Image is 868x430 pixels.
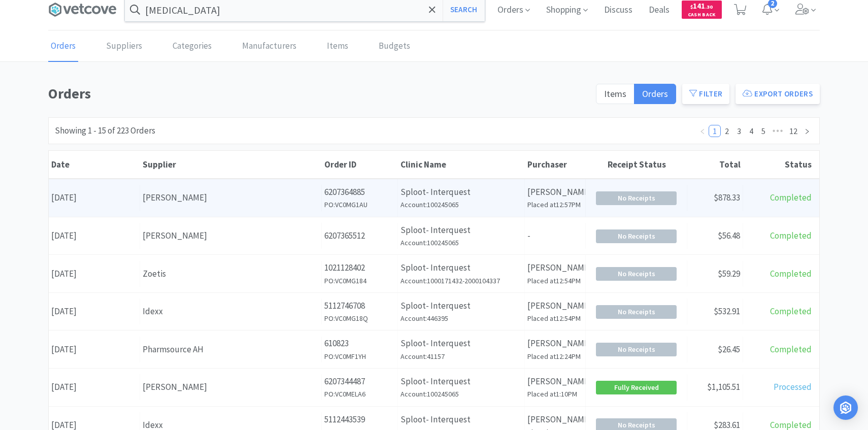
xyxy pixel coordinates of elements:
div: [DATE] [49,185,140,211]
p: [PERSON_NAME] [527,375,583,388]
a: Categories [170,31,214,62]
a: 3 [733,125,745,137]
div: Purchaser [527,159,583,170]
h6: Account: 446395 [400,313,522,324]
span: No Receipts [596,192,676,205]
span: No Receipts [596,230,676,243]
div: Pharmsource AH [143,343,319,356]
p: Sploot- Interquest [400,299,522,313]
p: Sploot- Interquest [400,337,522,350]
a: 12 [786,125,800,137]
h6: Account: 41157 [400,351,522,362]
a: Items [324,31,351,62]
h6: PO: VC0MG1AU [324,199,395,210]
span: Completed [770,306,812,317]
p: Sploot- Interquest [400,261,522,275]
div: Receipt Status [588,159,685,170]
span: Items [604,88,626,100]
h6: Account: 100245065 [400,199,522,210]
a: Manufacturers [240,31,299,62]
h6: Placed at 12:54PM [527,275,583,286]
h6: Placed at 1:10PM [527,388,583,400]
p: 1021128402 [324,261,395,275]
div: Zoetis [143,267,319,281]
a: Suppliers [104,31,145,62]
p: - [527,229,583,243]
a: Orders [48,31,78,62]
span: No Receipts [596,343,676,356]
div: Date [51,159,138,170]
span: No Receipts [596,306,676,318]
span: Cash Back [688,12,716,19]
h6: PO: VC0MG18Q [324,313,395,324]
a: Deals [645,6,674,15]
li: 1 [709,125,721,137]
span: Completed [770,230,812,241]
h6: Placed at 12:24PM [527,351,583,362]
div: [PERSON_NAME] [143,380,319,394]
div: Total [690,159,741,170]
button: Export Orders [736,84,820,104]
span: $532.91 [714,306,740,317]
p: 5112746708 [324,299,395,313]
div: [DATE] [49,299,140,324]
div: [DATE] [49,337,140,362]
p: [PERSON_NAME] [527,185,583,199]
span: Processed [774,381,812,392]
div: Open Intercom Messenger [833,395,858,420]
p: Sploot- Interquest [400,223,522,237]
p: [PERSON_NAME] [527,413,583,426]
h6: Account: 100245065 [400,237,522,248]
span: No Receipts [596,268,676,280]
h6: PO: VC0MG184 [324,275,395,286]
p: [PERSON_NAME] [527,261,583,275]
span: $56.48 [718,230,740,241]
div: [DATE] [49,374,140,400]
p: Sploot- Interquest [400,185,522,199]
p: [PERSON_NAME] [527,337,583,350]
div: [PERSON_NAME] [143,229,319,243]
div: Supplier [143,159,319,170]
li: Next 5 Pages [770,125,786,137]
div: Status [746,159,812,170]
span: $1,105.51 [707,381,740,392]
li: 2 [721,125,733,137]
h6: Placed at 12:57PM [527,199,583,210]
span: $ [690,4,693,10]
div: Order ID [324,159,395,170]
span: . 30 [705,4,713,10]
a: 2 [721,125,732,137]
button: Filter [682,84,729,104]
div: Idexx [143,305,319,318]
div: [DATE] [49,223,140,249]
p: 6207364885 [324,185,395,199]
a: 4 [746,125,757,137]
h6: Placed at 12:54PM [527,313,583,324]
li: 3 [733,125,745,137]
h6: Account: 100245065 [400,388,522,400]
div: Showing 1 - 15 of 223 Orders [55,124,155,138]
p: 6207344487 [324,375,395,388]
h6: Account: 1000171432-2000104337 [400,275,522,286]
a: Budgets [376,31,413,62]
li: 12 [786,125,801,137]
i: icon: right [804,128,810,135]
span: Completed [770,268,812,279]
span: Completed [770,192,812,203]
p: 6207365512 [324,229,395,243]
i: icon: left [699,128,706,135]
span: Fully Received [596,381,676,394]
span: Orders [642,88,668,100]
span: $59.29 [718,268,740,279]
a: Discuss [600,6,637,15]
h6: PO: VC0MELA6 [324,388,395,400]
div: Clinic Name [400,159,522,170]
p: Sploot- Interquest [400,375,522,388]
li: 5 [757,125,770,137]
li: Next Page [801,125,813,137]
li: 4 [745,125,757,137]
p: [PERSON_NAME] [527,299,583,313]
span: Completed [770,344,812,355]
a: 5 [758,125,769,137]
p: 610823 [324,337,395,350]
